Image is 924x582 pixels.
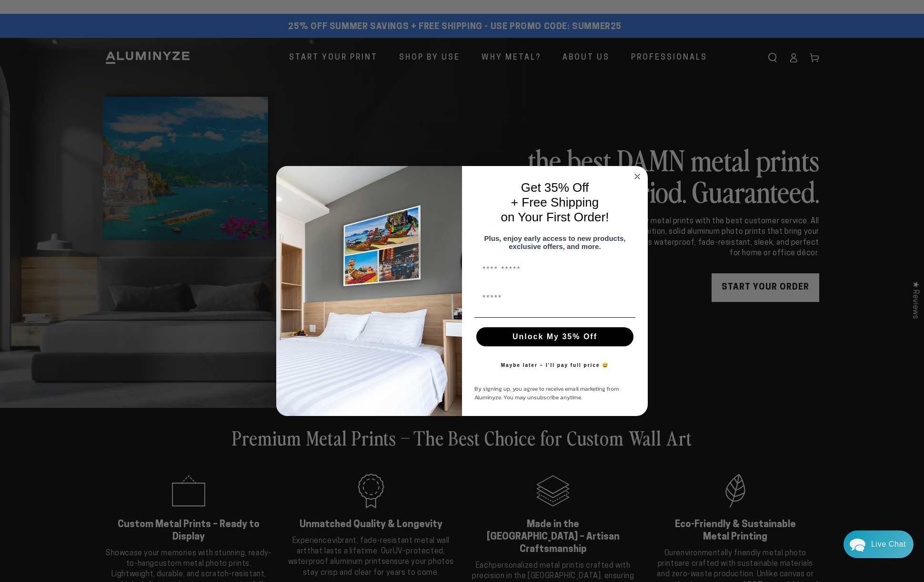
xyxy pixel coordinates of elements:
[276,166,462,416] img: 728e4f65-7e6c-44e2-b7d1-0292a396982f.jpeg
[476,327,633,346] button: Unlock My 35% Off
[474,385,619,402] span: By signing up, you agree to receive email marketing from Aluminyze. You may unsubscribe anytime.
[496,356,614,375] button: Maybe later – I’ll pay full price 😅
[474,317,635,318] img: underline
[632,171,643,182] button: Close dialog
[521,180,589,195] span: Get 35% Off
[871,530,906,558] div: Contact Us Directly
[844,530,914,558] div: Chat widget toggle
[511,195,599,209] span: + Free Shipping
[484,234,626,250] span: Plus, enjoy early access to new products, exclusive offers, and more.
[501,210,609,224] span: on Your First Order!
